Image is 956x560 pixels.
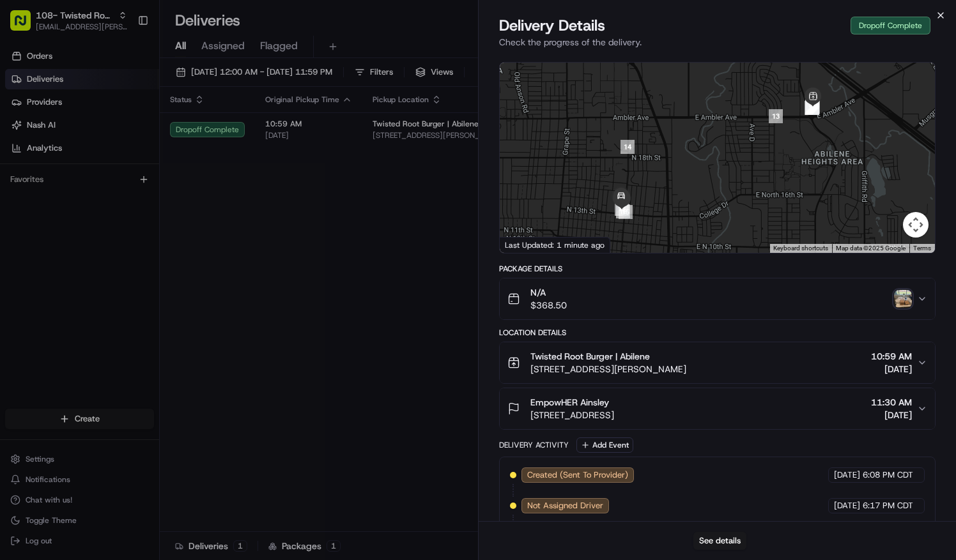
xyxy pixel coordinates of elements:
span: Map data ©2025 Google [836,245,906,252]
img: Nash [13,12,38,38]
button: Map camera controls [903,212,929,238]
a: 💻API Documentation [103,179,210,202]
button: N/A$368.50photo_proof_of_delivery image [500,278,935,319]
span: N/A [530,286,567,299]
span: EmpowHER Ainsley [530,396,609,409]
span: [DATE] [871,409,912,421]
button: Twisted Root Burger | Abilene[STREET_ADDRESS][PERSON_NAME]10:59 AM[DATE] [500,342,935,383]
span: Pylon [127,216,155,225]
a: 📗Knowledge Base [8,179,103,202]
button: EmpowHER Ainsley[STREET_ADDRESS]11:30 AM[DATE] [500,388,935,429]
span: Not Assigned Driver [527,500,603,511]
a: Powered byPylon [90,215,155,225]
img: photo_proof_of_delivery image [894,290,912,308]
span: 6:08 PM CDT [863,469,913,481]
span: 10:59 AM [871,350,912,363]
span: [DATE] [834,500,860,511]
span: Twisted Root Burger | Abilene [530,350,650,363]
input: Clear [33,82,211,95]
button: Keyboard shortcuts [773,244,828,253]
span: [DATE] [871,363,912,375]
p: Check the progress of the delivery. [499,36,936,49]
img: 1736555255976-a54dd68f-1ca7-489b-9aae-adbdc363a1c4 [13,121,36,144]
span: Knowledge Base [26,185,98,197]
div: Start new chat [43,121,210,134]
button: Start new chat [217,125,233,140]
span: $368.50 [530,299,567,312]
div: 💻 [108,186,118,196]
span: 11:30 AM [871,396,912,409]
span: [DATE] [834,469,860,481]
span: Delivery Details [499,15,605,36]
button: Add Event [576,437,633,453]
a: Open this area in Google Maps (opens a new window) [503,236,545,253]
div: 14 [615,135,640,159]
p: Welcome 👋 [13,50,233,71]
span: 6:17 PM CDT [863,500,913,511]
img: Google [503,236,545,253]
button: See details [693,532,746,550]
span: [STREET_ADDRESS] [530,409,614,421]
span: Created (Sent To Provider) [527,469,628,481]
div: We're available if you need us! [43,134,162,144]
div: Location Details [499,328,936,338]
div: Delivery Activity [499,440,569,450]
div: 13 [764,104,788,128]
div: 📗 [13,186,23,196]
div: Last Updated: 1 minute ago [500,237,610,253]
span: [STREET_ADDRESS][PERSON_NAME] [530,363,686,375]
div: Package Details [499,264,936,274]
span: API Documentation [121,185,205,197]
a: Terms [913,245,931,252]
